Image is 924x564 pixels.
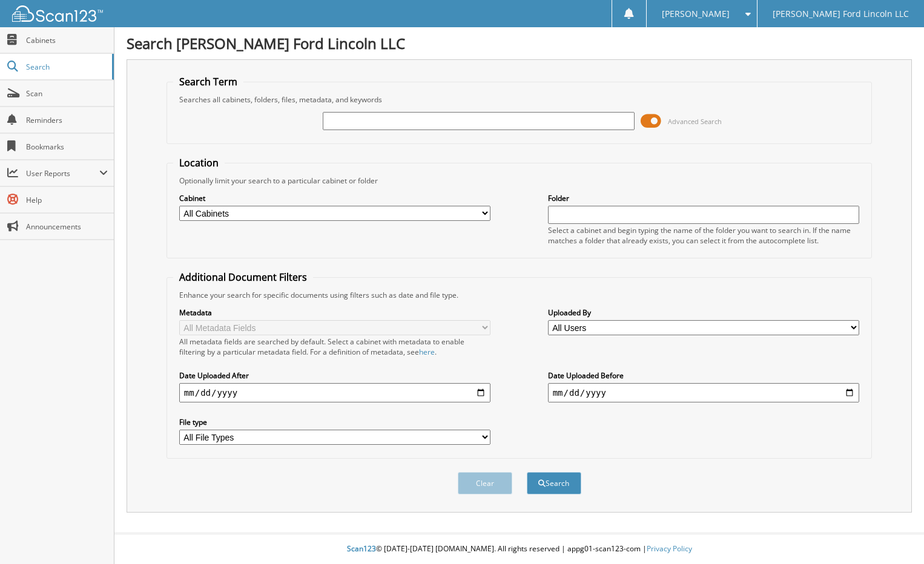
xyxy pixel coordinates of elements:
[114,534,924,564] div: © [DATE]-[DATE] [DOMAIN_NAME]. All rights reserved | appg01-scan123-com |
[548,193,859,203] label: Folder
[662,10,730,18] span: [PERSON_NAME]
[173,156,225,169] legend: Location
[179,336,490,357] div: All metadata fields are searched by default. Select a cabinet with metadata to enable filtering b...
[458,472,512,494] button: Clear
[173,94,865,105] div: Searches all cabinets, folders, files, metadata, and keywords
[26,62,106,72] span: Search
[179,370,490,381] label: Date Uploaded After
[548,370,859,381] label: Date Uploaded Before
[179,193,490,203] label: Cabinet
[173,290,865,300] div: Enhance your search for specific documents using filters such as date and file type.
[26,142,108,152] span: Bookmarks
[26,221,108,232] span: Announcements
[127,33,912,53] h1: Search [PERSON_NAME] Ford Lincoln LLC
[548,307,859,318] label: Uploaded By
[173,175,865,186] div: Optionally limit your search to a particular cabinet or folder
[548,383,859,402] input: end
[179,417,490,427] label: File type
[173,75,243,88] legend: Search Term
[668,117,722,126] span: Advanced Search
[26,88,108,99] span: Scan
[26,168,99,179] span: User Reports
[179,383,490,402] input: start
[773,10,909,18] span: [PERSON_NAME] Ford Lincoln LLC
[419,347,435,357] a: here
[548,225,859,246] div: Select a cabinet and begin typing the name of the folder you want to search in. If the name match...
[26,35,108,45] span: Cabinets
[12,5,103,22] img: scan123-logo-white.svg
[173,271,313,284] legend: Additional Document Filters
[647,543,692,554] a: Privacy Policy
[347,543,376,554] span: Scan123
[26,115,108,125] span: Reminders
[527,472,581,494] button: Search
[26,195,108,205] span: Help
[179,307,490,318] label: Metadata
